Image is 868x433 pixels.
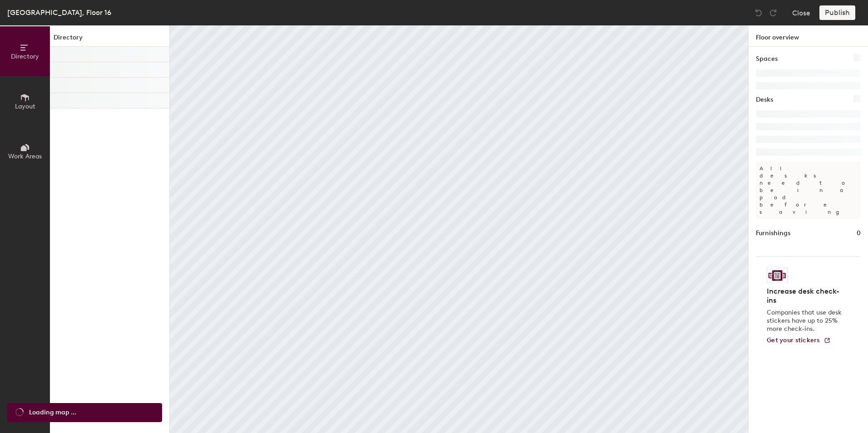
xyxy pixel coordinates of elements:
[754,8,763,17] img: Undo
[767,287,844,305] h4: Increase desk check-ins
[15,103,35,110] span: Layout
[756,95,773,105] h1: Desks
[756,161,861,219] p: All desks need to be in a pod before saving
[767,337,831,344] a: Get your stickers
[769,8,778,17] img: Redo
[50,33,169,47] h1: Directory
[8,153,42,160] span: Work Areas
[170,25,748,433] canvas: Map
[11,53,39,60] span: Directory
[29,408,76,418] span: Loading map ...
[792,5,810,20] button: Close
[756,54,778,64] h1: Spaces
[756,228,790,238] h1: Furnishings
[857,228,861,238] h1: 0
[767,336,820,344] span: Get your stickers
[749,25,868,47] h1: Floor overview
[767,309,844,333] p: Companies that use desk stickers have up to 25% more check-ins.
[767,268,788,283] img: Sticker logo
[7,7,111,18] div: [GEOGRAPHIC_DATA], Floor 16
